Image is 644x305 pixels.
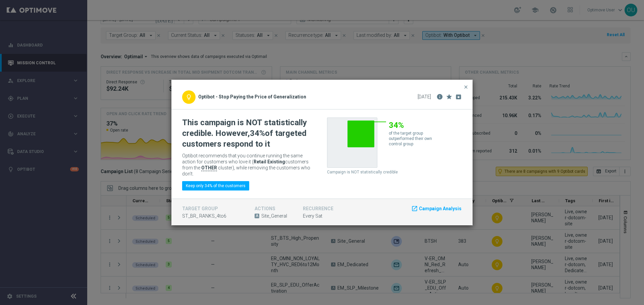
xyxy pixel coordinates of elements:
[411,205,418,212] i: launch
[327,169,462,175] p: Campaign is NOT statistically credible
[182,181,249,190] button: Keep only 34% of the customers
[182,206,245,211] h4: target group
[250,129,265,138] b: 34%
[185,94,192,100] i: lightbulb_outline
[436,93,443,100] i: info
[303,206,341,211] h4: recurrence
[219,94,306,99] strong: Stop Paying the Price of Generalization
[255,214,259,218] span: A
[453,92,462,100] button: archive
[254,159,285,164] b: Retail Existing
[255,206,293,211] h4: actions
[446,93,452,100] i: star
[198,94,218,100] span: Optibot -
[463,84,469,90] span: close
[455,93,462,100] i: archive
[419,205,462,212] span: Campaign Analysis
[389,131,436,147] p: of the target group outperformed their own control group
[201,165,217,170] b: OTHER
[303,213,322,219] span: Every Sat
[389,120,436,131] h2: 34%
[436,92,443,100] button: info
[182,165,310,176] span: cluster), while removing the customers who don’t.
[261,213,287,219] span: Site_General
[182,117,312,149] h2: This campaign is NOT statistically credible. However, of targeted customers respond to it
[182,153,309,170] span: Optibot recommends that you continue running the same action for customers who love it ( customer...
[444,92,452,100] button: star
[418,94,431,100] span: [DATE]
[182,213,226,219] span: ST_BR_ RANKS_4to6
